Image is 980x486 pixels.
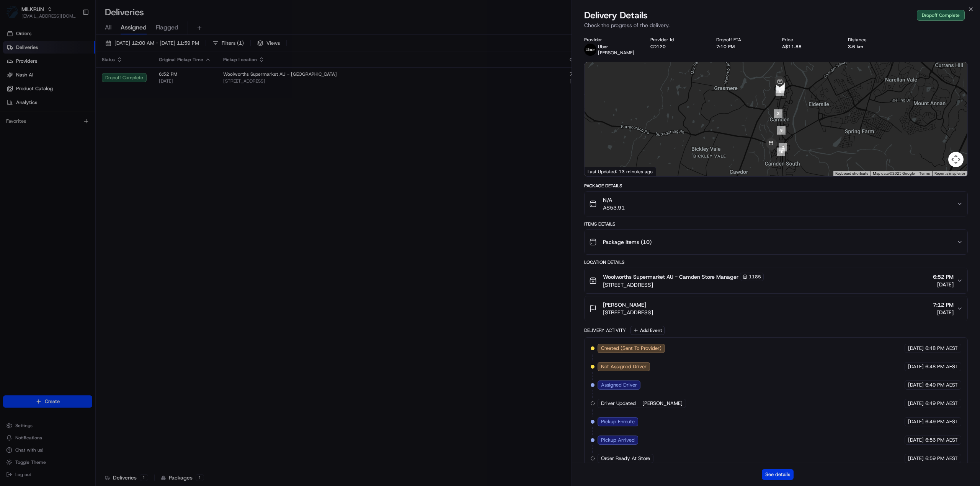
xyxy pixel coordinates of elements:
span: [DATE] [908,363,924,370]
span: Package Items ( 10 ) [603,238,652,246]
span: 6:56 PM AEST [925,437,958,444]
button: See details [762,469,794,480]
span: Created (Sent To Provider) [601,345,661,352]
button: CD120 [650,44,666,50]
span: 1185 [749,274,761,280]
span: [DATE] [908,345,924,352]
span: 6:48 PM AEST [925,345,958,352]
div: 3.6 km [848,44,902,50]
span: 6:49 PM AEST [925,400,958,407]
a: Report a map error [934,171,965,176]
div: Provider [584,37,638,43]
div: Package Details [584,183,968,189]
div: Distance [848,37,902,43]
span: Pickup Arrived [601,437,635,444]
button: [PERSON_NAME][STREET_ADDRESS]7:12 PM[DATE] [585,296,967,321]
span: [PERSON_NAME] [598,50,634,56]
span: [DATE] [908,418,924,425]
span: Map data ©2025 Google [873,171,915,176]
span: Driver Updated [601,400,636,407]
div: Delivery Activity [584,327,626,333]
span: 6:52 PM [933,273,954,281]
button: N/AA$53.91 [585,192,967,216]
a: Open this area in Google Maps (opens a new window) [586,166,612,176]
div: Last Updated: 13 minutes ago [585,167,656,176]
div: 3 [774,109,782,118]
span: [STREET_ADDRESS] [603,281,764,289]
button: Add Event [630,326,665,335]
span: N/A [603,196,625,204]
span: [DATE] [908,437,924,444]
span: Uber [598,44,608,50]
span: 6:48 PM AEST [925,363,958,370]
div: 10 [777,148,785,156]
span: Woolworths Supermarket AU - Camden Store Manager [603,273,738,281]
span: Order Ready At Store [601,455,650,462]
span: Delivery Details [584,9,648,21]
div: Provider Id [650,37,704,43]
span: [DATE] [933,281,954,288]
img: uber-new-logo.jpeg [584,44,596,56]
button: Package Items (10) [585,230,967,254]
div: 2 [779,143,787,151]
span: [DATE] [908,382,924,388]
span: Not Assigned Driver [601,363,647,370]
span: [DATE] [933,309,954,316]
div: Items Details [584,221,968,227]
button: Keyboard shortcuts [835,171,868,176]
span: 6:49 PM AEST [925,382,958,388]
span: Assigned Driver [601,382,637,388]
div: 9 [777,126,786,135]
span: [DATE] [908,400,924,407]
span: [PERSON_NAME] [603,301,646,309]
span: Pickup Enroute [601,418,635,425]
span: 6:59 PM AEST [925,455,958,462]
span: [PERSON_NAME] [642,400,683,407]
div: 8 [776,88,784,96]
div: 7:10 PM [716,44,770,50]
span: 7:12 PM [933,301,954,309]
button: Map camera controls [948,152,964,167]
span: [STREET_ADDRESS] [603,309,653,316]
div: Location Details [584,259,968,265]
button: Woolworths Supermarket AU - Camden Store Manager1185[STREET_ADDRESS]6:52 PM[DATE] [585,268,967,293]
img: Google [586,166,612,176]
span: [DATE] [908,455,924,462]
span: A$53.91 [603,204,625,211]
p: Check the progress of the delivery. [584,21,968,29]
div: Price [782,37,836,43]
div: A$11.88 [782,44,836,50]
span: 6:49 PM AEST [925,418,958,425]
div: Dropoff ETA [716,37,770,43]
a: Terms [919,171,930,176]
